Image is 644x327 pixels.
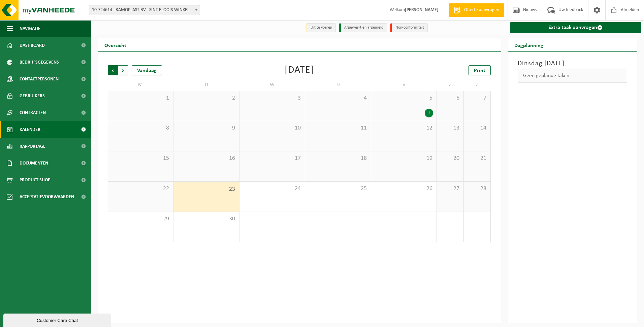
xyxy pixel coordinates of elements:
div: [DATE] [285,65,314,75]
span: 12 [375,124,433,132]
span: 10-724614 - RAMOPLAST BV - SINT-ELOOIS-WINKEL [89,5,200,15]
span: Rapportage [20,138,45,155]
span: Kalender [20,121,40,138]
span: 6 [440,95,460,102]
span: Vorige [108,65,118,75]
td: V [371,79,437,91]
td: D [305,79,371,91]
span: 5 [375,95,433,102]
div: Geen geplande taken [518,69,627,83]
li: Afgewerkt en afgemeld [339,23,387,32]
a: Print [469,65,491,75]
span: 14 [467,124,487,132]
span: 8 [111,124,170,132]
span: 26 [375,185,433,192]
strong: [PERSON_NAME] [405,7,439,12]
span: 10-724614 - RAMOPLAST BV - SINT-ELOOIS-WINKEL [89,5,200,15]
span: Offerte aanvragen [462,7,501,13]
span: 24 [243,185,301,192]
span: Contactpersonen [20,71,59,87]
div: Vandaag [132,65,162,75]
span: 11 [309,124,367,132]
span: Product Shop [20,172,50,188]
h3: Dinsdag [DATE] [518,59,627,69]
a: Extra taak aanvragen [510,22,642,33]
span: Documenten [20,155,48,172]
span: 16 [177,155,235,162]
span: 2 [177,95,235,102]
span: 17 [243,155,301,162]
div: 1 [425,109,433,117]
span: Gebruikers [20,87,45,104]
span: Navigatie [20,20,40,37]
li: Uit te voeren [305,23,336,32]
span: 18 [309,155,367,162]
span: 27 [440,185,460,192]
h2: Dagplanning [508,38,550,51]
span: 9 [177,124,235,132]
span: 20 [440,155,460,162]
td: Z [464,79,491,91]
span: Print [474,68,485,73]
span: Bedrijfsgegevens [20,54,59,71]
span: 13 [440,124,460,132]
iframe: chat widget [3,312,112,327]
td: D [173,79,239,91]
span: Dashboard [20,37,45,54]
a: Offerte aanvragen [449,3,504,17]
td: M [108,79,173,91]
span: Volgende [118,65,128,75]
span: Contracten [20,104,46,121]
span: 28 [467,185,487,192]
td: Z [437,79,464,91]
h2: Overzicht [98,38,133,51]
span: 22 [111,185,170,192]
span: 7 [467,95,487,102]
span: 21 [467,155,487,162]
span: 25 [309,185,367,192]
span: 15 [111,155,170,162]
span: 10 [243,124,301,132]
span: 4 [309,95,367,102]
span: 19 [375,155,433,162]
li: Non-conformiteit [390,23,428,32]
span: 3 [243,95,301,102]
span: Acceptatievoorwaarden [20,188,74,205]
span: 1 [111,95,170,102]
span: 29 [111,215,170,223]
span: 30 [177,215,235,223]
td: W [239,79,305,91]
span: 23 [177,186,235,193]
